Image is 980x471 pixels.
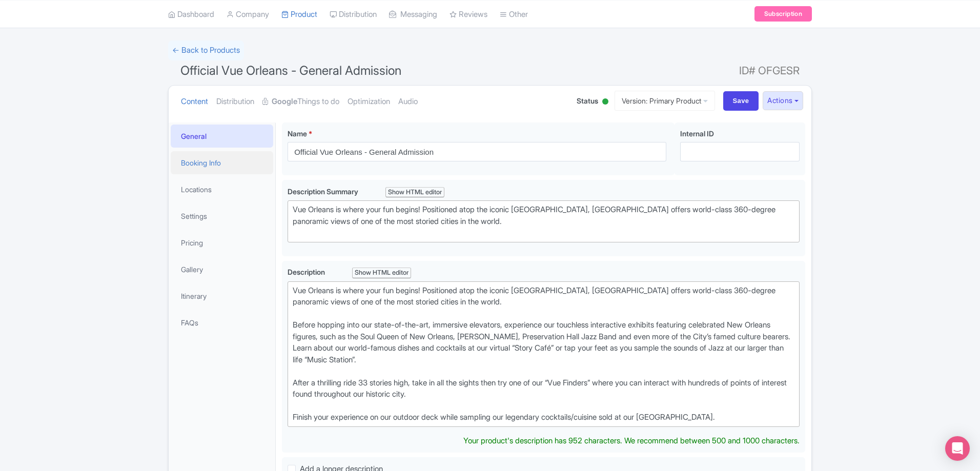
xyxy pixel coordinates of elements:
[288,187,360,196] span: Description Summary
[181,86,208,118] a: Content
[293,285,794,423] div: Vue Orleans is where your fun begins! Positioned atop the iconic [GEOGRAPHIC_DATA], [GEOGRAPHIC_D...
[754,6,812,22] a: Subscription
[171,178,273,201] a: Locations
[288,268,326,276] span: Description
[180,63,401,78] span: Official Vue Orleans - General Admission
[288,129,307,138] span: Name
[763,91,803,110] button: Actions
[171,204,273,228] a: Settings
[577,95,598,106] span: Status
[216,86,254,118] a: Distribution
[398,86,418,118] a: Audio
[171,231,273,254] a: Pricing
[352,268,411,278] div: Show HTML editor
[739,60,800,81] span: ID# OFGESR
[600,94,610,110] div: Active
[171,311,273,334] a: FAQs
[723,91,759,111] input: Save
[615,91,715,111] a: Version: Primary Product
[348,86,390,118] a: Optimization
[385,187,444,198] div: Show HTML editor
[171,125,273,148] a: General
[293,204,794,239] div: Vue Orleans is where your fun begins! Positioned atop the iconic [GEOGRAPHIC_DATA], [GEOGRAPHIC_D...
[945,436,970,461] div: Open Intercom Messenger
[272,96,297,108] strong: Google
[171,151,273,174] a: Booking Info
[168,40,244,60] a: ← Back to Products
[680,129,714,138] span: Internal ID
[463,435,800,447] div: Your product's description has 952 characters. We recommend between 500 and 1000 characters.
[171,258,273,281] a: Gallery
[262,86,339,118] a: GoogleThings to do
[171,284,273,308] a: Itinerary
